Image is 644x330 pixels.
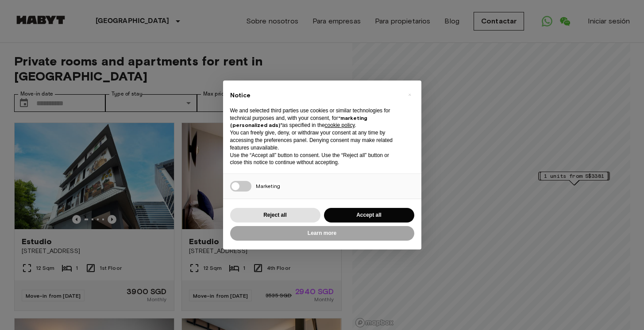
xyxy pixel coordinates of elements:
button: Learn more [230,226,414,241]
a: cookie policy [325,122,355,128]
span: × [408,89,411,100]
p: You can freely give, deny, or withdraw your consent at any time by accessing the preferences pane... [230,129,400,151]
strong: “marketing (personalized ads)” [230,115,367,129]
p: Use the “Accept all” button to consent. Use the “Reject all” button or close this notice to conti... [230,152,400,167]
h2: Notice [230,91,400,100]
span: Marketing [256,183,280,189]
button: Close this notice [403,88,417,102]
button: Reject all [230,208,320,223]
button: Accept all [324,208,414,223]
p: We and selected third parties use cookies or similar technologies for technical purposes and, wit... [230,107,400,129]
